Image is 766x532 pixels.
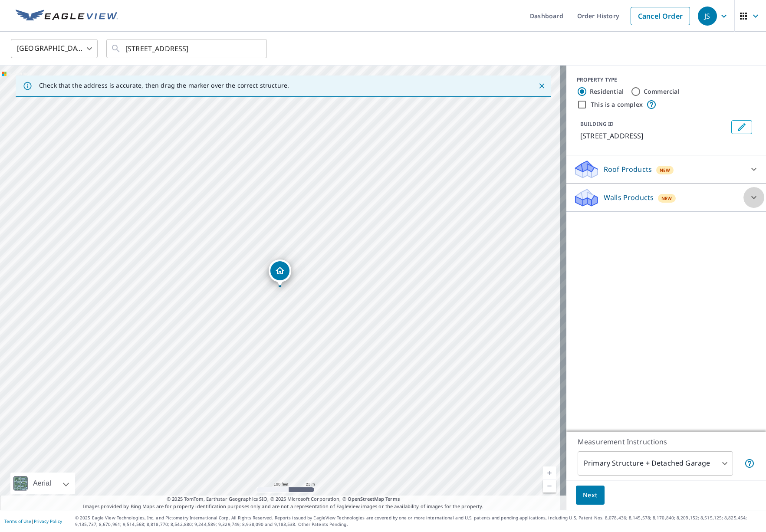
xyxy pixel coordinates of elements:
[644,87,680,96] label: Commercial
[543,466,556,479] a: Current Level 18, Zoom In
[269,259,291,286] div: Dropped pin, building 1, Residential property, 1741 County Road 5 NW Isanti, MN 55040
[578,451,733,476] div: Primary Structure + Detached Garage
[604,192,654,203] p: Walls Products
[660,167,671,174] span: New
[16,10,118,23] img: EV Logo
[75,515,762,528] p: © 2025 Eagle View Technologies, Inc. and Pictometry International Corp. All Rights Reserved. Repo...
[577,76,756,84] div: PROPERTY TYPE
[30,473,54,494] div: Aerial
[167,496,400,503] span: © 2025 TomTom, Earthstar Geographics SIO, © 2025 Microsoft Corporation, ©
[11,36,98,61] div: [GEOGRAPHIC_DATA]
[34,518,62,524] a: Privacy Policy
[4,518,31,524] a: Terms of Use
[10,473,75,494] div: Aerial
[39,82,289,89] p: Check that the address is accurate, then drag the marker over the correct structure.
[604,164,652,174] p: Roof Products
[590,87,624,96] label: Residential
[543,479,556,493] a: Current Level 18, Zoom Out
[578,437,755,447] p: Measurement Instructions
[573,159,759,180] div: Roof ProductsNew
[580,131,728,141] p: [STREET_ADDRESS]
[631,7,690,25] a: Cancel Order
[125,36,249,61] input: Search by address or latitude-longitude
[4,519,62,524] p: |
[698,7,717,26] div: JS
[583,490,598,501] span: Next
[744,458,755,469] span: Your report will include the primary structure and a detached garage if one exists.
[591,100,643,109] label: This is a complex
[731,120,752,134] button: Edit building 1
[580,120,614,128] p: BUILDING ID
[573,187,759,208] div: Walls ProductsNew
[385,496,400,502] a: Terms
[576,486,605,505] button: Next
[536,80,547,92] button: Close
[661,195,672,202] span: New
[348,496,384,502] a: OpenStreetMap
